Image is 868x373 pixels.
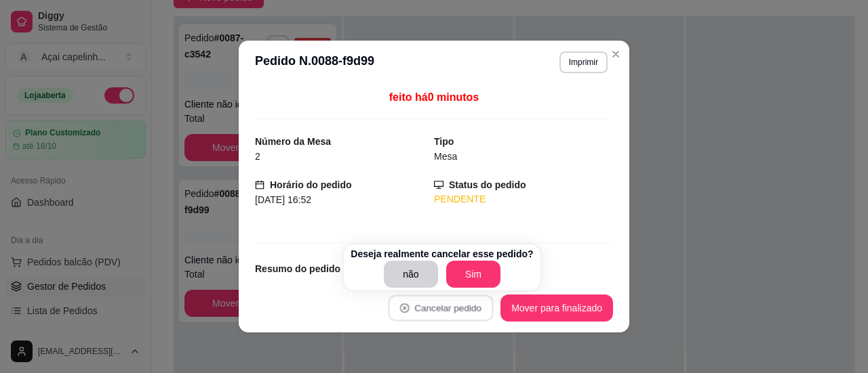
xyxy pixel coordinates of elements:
strong: Resumo do pedido [255,263,340,274]
span: feito há 0 minutos [389,91,479,103]
span: desktop [434,180,443,190]
h3: Pedido N. 0088-f9d99 [255,51,374,73]
button: Imprimir [559,51,608,73]
strong: Tipo [434,136,454,147]
span: calendar [255,180,264,190]
strong: Horário do pedido [270,179,352,190]
span: Mesa [434,151,457,162]
button: close-circleCancelar pedido [389,295,494,322]
span: [DATE] 16:52 [255,194,311,205]
button: não [384,261,438,288]
strong: Status do pedido [449,179,526,190]
p: Deseja realmente cancelar esse pedido? [351,247,533,261]
span: 2 [255,151,260,162]
button: Close [605,43,627,65]
div: PENDENTE [434,192,613,206]
span: close-circle [400,303,410,313]
button: Mover para finalizado [500,294,613,322]
button: Sim [446,261,500,288]
strong: Número da Mesa [255,136,331,147]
